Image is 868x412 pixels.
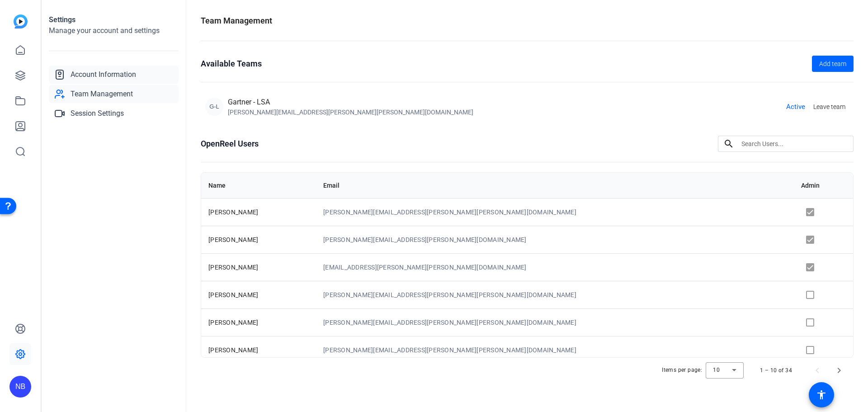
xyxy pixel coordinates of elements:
span: [PERSON_NAME] [208,346,258,354]
h1: Team Management [201,14,272,27]
div: NB [9,376,31,398]
td: [PERSON_NAME][EMAIL_ADDRESS][PERSON_NAME][PERSON_NAME][DOMAIN_NAME] [316,336,794,364]
span: [PERSON_NAME] [208,264,258,271]
span: Session Settings [71,108,124,119]
button: Previous page [807,360,828,381]
div: Gartner - LSA [228,97,473,108]
div: G-L [205,98,223,116]
h2: Manage your account and settings [49,25,179,36]
mat-icon: accessibility [816,389,827,400]
h1: Available Teams [201,57,262,70]
a: Account Information [49,66,179,84]
a: Team Management [49,85,179,103]
div: 1 – 10 of 34 [760,366,792,375]
th: Email [316,173,794,198]
h1: OpenReel Users [201,137,259,150]
h1: Settings [49,14,179,25]
span: Add team [819,59,846,69]
span: Team Management [71,89,133,99]
span: [PERSON_NAME] [208,236,258,243]
td: [PERSON_NAME][EMAIL_ADDRESS][PERSON_NAME][PERSON_NAME][DOMAIN_NAME] [316,308,794,336]
a: Session Settings [49,104,179,123]
td: [PERSON_NAME][EMAIL_ADDRESS][PERSON_NAME][PERSON_NAME][DOMAIN_NAME] [316,281,794,308]
td: [EMAIL_ADDRESS][PERSON_NAME][PERSON_NAME][DOMAIN_NAME] [316,253,794,281]
td: [PERSON_NAME][EMAIL_ADDRESS][PERSON_NAME][DOMAIN_NAME] [316,226,794,253]
span: Active [786,102,805,112]
div: Items per page: [662,365,702,374]
button: Leave team [810,99,849,115]
span: [PERSON_NAME] [208,291,258,298]
th: Admin [794,173,853,198]
input: Search Users... [741,138,846,149]
img: blue-gradient.svg [14,14,28,28]
span: [PERSON_NAME] [208,208,258,216]
mat-icon: search [718,138,740,149]
td: [PERSON_NAME][EMAIL_ADDRESS][PERSON_NAME][PERSON_NAME][DOMAIN_NAME] [316,198,794,226]
button: Next page [828,360,850,381]
span: [PERSON_NAME] [208,319,258,326]
div: [PERSON_NAME][EMAIL_ADDRESS][PERSON_NAME][PERSON_NAME][DOMAIN_NAME] [228,108,473,117]
span: Leave team [813,102,845,112]
button: Add team [812,56,854,72]
span: Account Information [71,69,136,80]
th: Name [201,173,316,198]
